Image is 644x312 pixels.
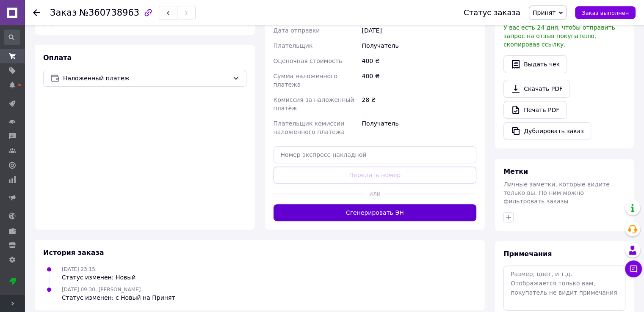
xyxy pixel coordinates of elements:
span: №360738963 [79,8,139,18]
div: 400 ₴ [360,53,478,68]
span: Плательщик [274,42,313,49]
span: Сумма наложенного платежа [274,73,337,88]
a: Печать PDF [503,101,567,119]
span: Оценочная стоимость [274,57,343,64]
div: 28 ₴ [360,92,478,116]
span: Дата отправки [274,27,320,34]
div: Статус изменен: Новый [62,273,135,282]
span: или [365,189,385,198]
div: Получатель [360,38,478,53]
span: Заказ выполнен [582,10,629,16]
span: Личные заметки, которые видите только вы. По ним можно фильтровать заказы [503,181,610,205]
span: Комиссия за наложенный платёж [274,96,354,112]
input: Номер экспресс-накладной [274,146,477,163]
div: Статус изменен: с Новый на Принят [62,293,175,302]
span: Плательщик комиссии наложенного платежа [274,120,345,135]
div: Статус заказа [464,8,520,17]
div: [DATE] [360,23,478,38]
button: Чат с покупателем [625,260,642,277]
span: Заказ [50,8,77,18]
span: [DATE] 23:15 [62,266,95,272]
div: Получатель [360,116,478,140]
button: Выдать чек [503,55,567,73]
span: Метки [503,167,528,175]
span: Наложенный платеж [63,74,229,83]
a: Скачать PDF [503,80,570,98]
span: Примечания [503,250,552,258]
span: Оплата [43,54,72,62]
button: Дублировать заказ [503,122,591,140]
button: Сгенерировать ЭН [274,204,477,221]
span: У вас есть 24 дня, чтобы отправить запрос на отзыв покупателю, скопировав ссылку. [503,24,615,48]
span: [DATE] 09:30, [PERSON_NAME] [62,287,141,293]
div: Вернуться назад [33,8,40,17]
span: История заказа [43,249,104,257]
button: Заказ выполнен [575,6,636,19]
div: 400 ₴ [360,68,478,92]
span: Принят [533,9,556,16]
